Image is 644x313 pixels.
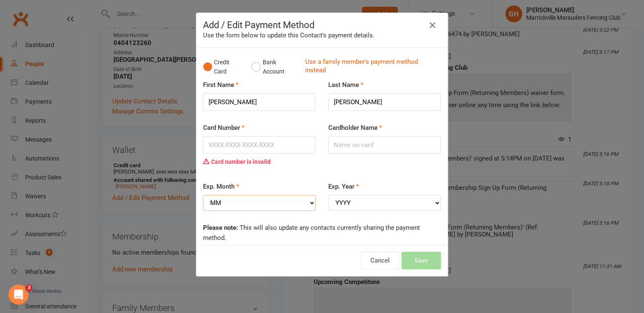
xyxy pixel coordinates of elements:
[251,54,298,80] button: Bank Account
[328,80,364,90] label: Last Name
[203,54,243,80] button: Credit Card
[203,224,420,242] span: This will also update any contacts currently sharing the payment method.
[203,154,316,170] div: Card number is invalid
[426,18,439,32] button: Close
[26,284,32,291] span: 3
[203,20,441,30] h4: Add / Edit Payment Method
[203,224,238,231] strong: Please note:
[203,123,245,133] label: Card Number
[328,136,441,154] input: Name on card
[203,136,316,154] input: XXXX-XXXX-XXXX-XXXX
[203,30,441,40] div: Use the form below to update this Contact's payment details.
[328,181,359,192] label: Exp. Year
[361,252,399,269] button: Cancel
[305,58,437,76] a: Use a family member's payment method instead
[203,80,239,90] label: First Name
[203,181,239,192] label: Exp. Month
[8,284,29,305] iframe: Intercom live chat
[328,123,382,133] label: Cardholder Name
